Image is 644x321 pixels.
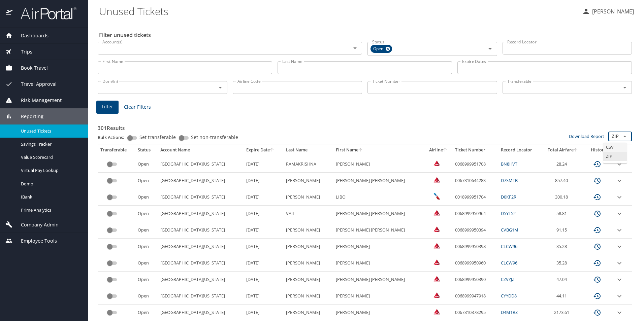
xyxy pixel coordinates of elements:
[433,259,440,265] img: Delta Airlines
[158,272,244,288] td: [GEOGRAPHIC_DATA][US_STATE]
[433,242,440,249] img: Delta Airlines
[121,101,154,113] button: Clear Filters
[158,144,244,156] th: Account Name
[191,135,238,140] span: Set non-transferable
[283,222,333,239] td: [PERSON_NAME]
[158,206,244,222] td: [GEOGRAPHIC_DATA][US_STATE]
[333,255,424,272] td: [PERSON_NAME]
[244,288,283,305] td: [DATE]
[433,292,440,298] img: Delta Airlines
[501,177,518,183] a: D7SMTB
[615,226,623,234] button: expand row
[452,239,498,255] td: 0068999950398
[615,276,623,284] button: expand row
[124,103,151,111] span: Clear Filters
[244,272,283,288] td: [DATE]
[135,222,158,239] td: Open
[283,239,333,255] td: [PERSON_NAME]
[21,154,80,160] span: Value Scorecard
[358,148,363,152] button: sort
[12,48,32,56] span: Trips
[542,288,584,305] td: 44.11
[244,239,283,255] td: [DATE]
[433,160,440,167] img: Delta Airlines
[333,305,424,321] td: [PERSON_NAME]
[158,305,244,321] td: [GEOGRAPHIC_DATA][US_STATE]
[501,243,517,249] a: CLCW96
[584,144,613,156] th: History
[501,161,517,167] a: BN8HVT
[452,189,498,206] td: 0018999951704
[569,133,604,139] a: Download Report
[135,156,158,172] td: Open
[135,288,158,305] td: Open
[333,189,424,206] td: LIBO
[244,255,283,272] td: [DATE]
[158,255,244,272] td: [GEOGRAPHIC_DATA][US_STATE]
[452,255,498,272] td: 0068999950960
[501,227,518,233] a: CVBG1M
[615,292,623,300] button: expand row
[501,276,514,282] a: CZVYJZ
[21,207,80,213] span: Prime Analytics
[433,209,440,216] img: Delta Airlines
[139,135,176,140] span: Set transferable
[244,206,283,222] td: [DATE]
[135,255,158,272] td: Open
[135,206,158,222] td: Open
[12,97,62,104] span: Risk Management
[12,237,57,245] span: Employee Tools
[21,128,80,134] span: Unused Tickets
[485,44,495,53] button: Open
[21,194,80,200] span: IBank
[615,243,623,251] button: expand row
[615,309,623,317] button: expand row
[501,194,516,200] a: D0KF2R
[99,30,633,40] h2: Filter unused tickets
[615,193,623,201] button: expand row
[158,222,244,239] td: [GEOGRAPHIC_DATA][US_STATE]
[615,177,623,185] button: expand row
[98,120,632,132] h3: 301 Results
[452,305,498,321] td: 0067310378295
[96,101,119,114] button: Filter
[333,144,424,156] th: First Name
[542,173,584,189] td: 857.40
[579,5,637,17] button: [PERSON_NAME]
[244,173,283,189] td: [DATE]
[21,141,80,147] span: Savings Tracker
[244,222,283,239] td: [DATE]
[244,305,283,321] td: [DATE]
[542,222,584,239] td: 91.15
[333,222,424,239] td: [PERSON_NAME] [PERSON_NAME]
[135,305,158,321] td: Open
[158,288,244,305] td: [GEOGRAPHIC_DATA][US_STATE]
[433,275,440,282] img: Delta Airlines
[590,7,634,15] p: [PERSON_NAME]
[21,167,80,174] span: Virtual Pay Lookup
[244,156,283,172] td: [DATE]
[283,305,333,321] td: [PERSON_NAME]
[6,7,13,20] img: icon-airportal.png
[452,288,498,305] td: 0068999947918
[542,239,584,255] td: 35.28
[620,83,630,92] button: Open
[574,148,578,152] button: sort
[158,239,244,255] td: [GEOGRAPHIC_DATA][US_STATE]
[452,272,498,288] td: 0068999950390
[283,288,333,305] td: [PERSON_NAME]
[98,134,130,140] p: Bulk Actions:
[433,176,440,183] img: Delta Airlines
[603,143,627,152] li: CSV
[283,189,333,206] td: [PERSON_NAME]
[542,189,584,206] td: 300.18
[501,260,517,266] a: CLCW96
[12,64,48,72] span: Book Travel
[283,272,333,288] td: [PERSON_NAME]
[542,144,584,156] th: Total Airfare
[216,83,225,92] button: Open
[12,221,59,228] span: Company Admin
[135,173,158,189] td: Open
[498,144,542,156] th: Record Locator
[542,156,584,172] td: 28.24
